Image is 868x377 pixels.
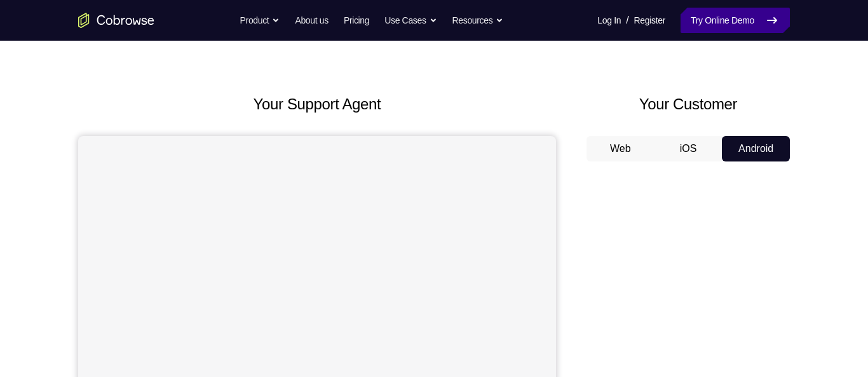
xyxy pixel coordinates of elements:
button: Product [240,8,280,33]
span: / [626,13,628,28]
a: Try Online Demo [681,8,790,33]
a: About us [295,8,328,33]
button: iOS [654,136,722,161]
button: Resources [452,8,504,33]
h2: Your Customer [587,93,790,116]
button: Android [722,136,790,161]
button: Use Cases [384,8,437,33]
a: Log In [597,8,621,33]
button: Web [587,136,654,161]
h2: Your Support Agent [78,93,556,116]
a: Go to the home page [78,13,154,28]
a: Register [634,8,665,33]
a: Pricing [344,8,369,33]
